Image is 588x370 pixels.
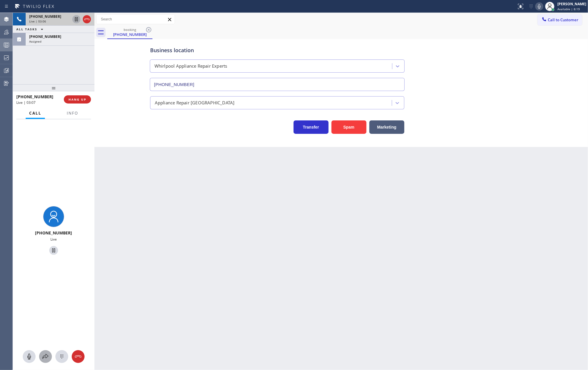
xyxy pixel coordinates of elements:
span: HANG UP [69,97,86,101]
button: Open dialpad [55,350,68,363]
button: Marketing [369,120,404,134]
button: Spam [331,120,366,134]
div: [PHONE_NUMBER] [108,32,152,37]
div: (952) 381-5278 [108,26,152,38]
div: [PERSON_NAME] [557,1,586,6]
button: Transfer [294,120,329,134]
span: Live | 03:07 [16,100,36,105]
span: Available | 8:19 [557,7,580,11]
button: Hold Customer [49,246,58,255]
button: Mute [23,350,36,363]
input: Phone Number [150,78,405,91]
input: Search [96,15,175,24]
span: [PHONE_NUMBER] [16,94,53,99]
span: Call [29,111,41,116]
span: [PHONE_NUMBER] [29,34,61,39]
button: Mute [535,2,543,10]
button: Hang up [83,15,91,23]
button: Info [63,108,82,119]
button: Call [26,108,45,119]
span: Assigned [29,39,41,43]
div: booking [108,27,152,32]
span: Call to Customer [548,17,578,22]
span: [PHONE_NUMBER] [29,14,61,19]
div: Business location [150,46,404,54]
span: [PHONE_NUMBER] [35,230,72,236]
span: ALL TASKS [16,27,37,31]
span: Live | 03:06 [29,19,46,23]
span: Info [67,111,78,116]
button: Call to Customer [538,14,582,25]
div: Whirlpool Appliance Repair Experts [155,63,227,70]
button: ALL TASKS [13,26,49,33]
button: Open directory [39,350,52,363]
button: HANG UP [64,95,91,104]
button: Hang up [72,350,85,363]
div: Appliance Repair [GEOGRAPHIC_DATA] [155,99,235,106]
span: Live [50,237,57,242]
button: Hold Customer [72,15,80,23]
